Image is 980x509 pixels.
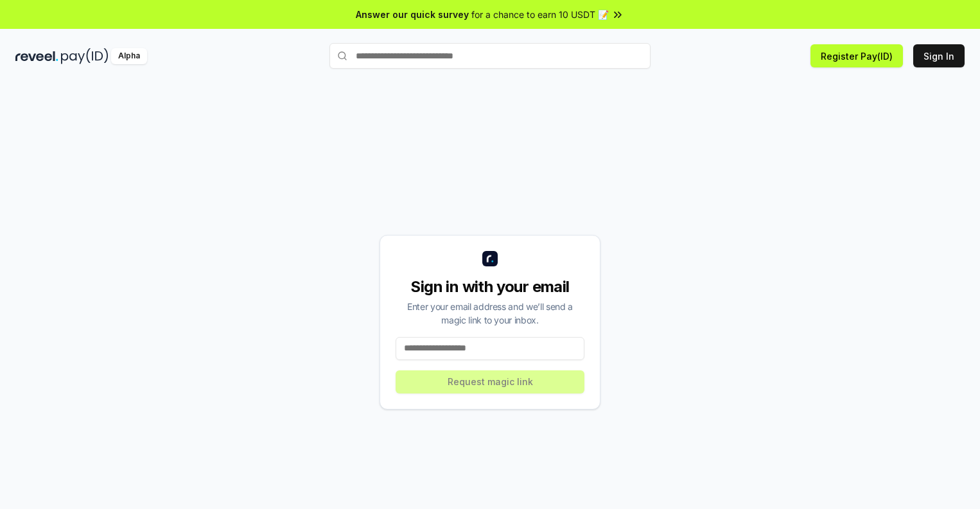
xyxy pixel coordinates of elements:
span: for a chance to earn 10 USDT 📝 [471,8,609,21]
img: reveel_dark [15,48,58,64]
button: Sign In [913,44,965,67]
div: Enter your email address and we’ll send a magic link to your inbox. [396,300,584,327]
div: Alpha [111,48,147,64]
img: pay_id [61,48,109,64]
span: Answer our quick survey [356,8,469,21]
button: Register Pay(ID) [810,44,903,67]
img: logo_small [482,251,498,266]
div: Sign in with your email [396,277,584,297]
